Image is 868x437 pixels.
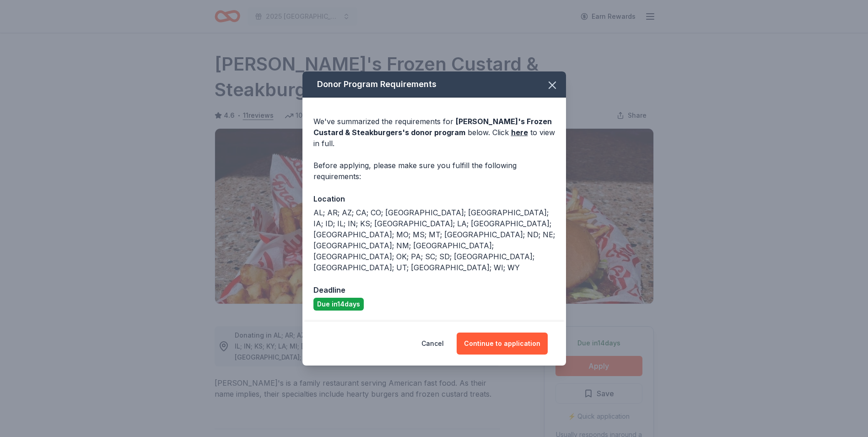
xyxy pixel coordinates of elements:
div: We've summarized the requirements for below. Click to view in full. [313,116,555,149]
a: here [511,127,528,138]
div: AL; AR; AZ; CA; CO; [GEOGRAPHIC_DATA]; [GEOGRAPHIC_DATA]; IA; ID; IL; IN; KS; [GEOGRAPHIC_DATA]; ... [313,207,555,273]
div: Before applying, please make sure you fulfill the following requirements: [313,160,555,182]
div: Location [313,193,555,205]
div: Deadline [313,284,555,296]
div: Due in 14 days [313,298,364,311]
button: Cancel [421,333,444,355]
div: Donor Program Requirements [302,71,566,98]
button: Continue to application [457,333,548,355]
